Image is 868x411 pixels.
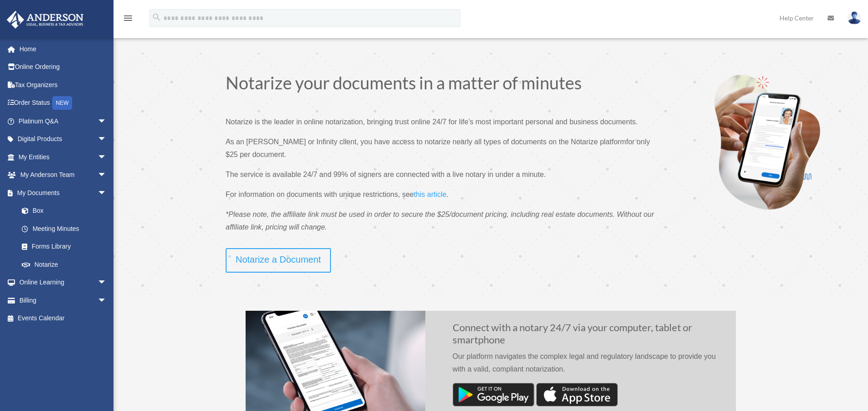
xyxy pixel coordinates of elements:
[6,166,120,184] a: My Anderson Teamarrow_drop_down
[123,13,133,24] i: menu
[98,274,116,292] span: arrow_drop_down
[6,58,120,76] a: Online Ordering
[6,291,120,309] a: Billingarrow_drop_down
[98,130,116,149] span: arrow_drop_down
[6,184,120,202] a: My Documentsarrow_drop_down
[226,138,626,146] span: As an [PERSON_NAME] or Infinity client, you have access to notarize nearly all types of documents...
[226,210,654,231] span: *Please note, the affiliate link must be used in order to secure the $25/document pricing, includ...
[123,16,133,24] a: menu
[13,220,120,238] a: Meeting Minutes
[6,94,120,113] a: Order StatusNEW
[13,202,120,220] a: Box
[6,274,120,292] a: Online Learningarrow_drop_down
[6,112,120,130] a: Platinum Q&Aarrow_drop_down
[453,322,722,350] h2: Connect with a notary 24/7 via your computer, tablet or smartphone
[98,148,116,166] span: arrow_drop_down
[4,11,86,29] img: Anderson Advisors Platinum Portal
[13,255,116,274] a: Notarize
[98,112,116,131] span: arrow_drop_down
[6,76,120,94] a: Tax Organizers
[226,171,546,178] span: The service is available 24/7 and 99% of signers are connected with a live notary in under a minute.
[414,191,446,203] a: this article
[6,130,120,148] a: Digital Productsarrow_drop_down
[848,11,861,24] img: User Pic
[711,74,824,210] img: Notarize-hero
[6,148,120,166] a: My Entitiesarrow_drop_down
[226,118,638,126] span: Notarize is the leader in online notarization, bringing trust online 24/7 for life’s most importa...
[414,191,446,198] span: this article
[226,74,656,96] h1: Notarize your documents in a matter of minutes
[226,191,414,198] span: For information on documents with unique restrictions, see
[226,248,331,273] a: Notarize a Document
[446,191,448,198] span: .
[13,238,120,256] a: Forms Library
[98,291,116,310] span: arrow_drop_down
[453,350,722,383] p: Our platform navigates the complex legal and regulatory landscape to provide you with a valid, co...
[152,12,162,22] i: search
[6,309,120,328] a: Events Calendar
[6,40,120,58] a: Home
[98,184,116,202] span: arrow_drop_down
[98,166,116,185] span: arrow_drop_down
[52,96,72,110] div: NEW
